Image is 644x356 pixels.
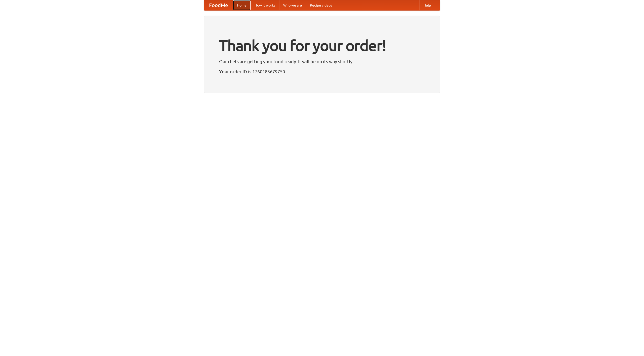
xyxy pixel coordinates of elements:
[219,33,425,58] h1: Thank you for your order!
[219,58,425,65] p: Our chefs are getting your food ready. It will be on its way shortly.
[251,0,279,10] a: How it works
[279,0,306,10] a: Who we are
[219,68,425,75] p: Your order ID is 1760185679750.
[306,0,336,10] a: Recipe videos
[204,0,233,10] a: FoodMe
[233,0,251,10] a: Home
[419,0,435,10] a: Help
